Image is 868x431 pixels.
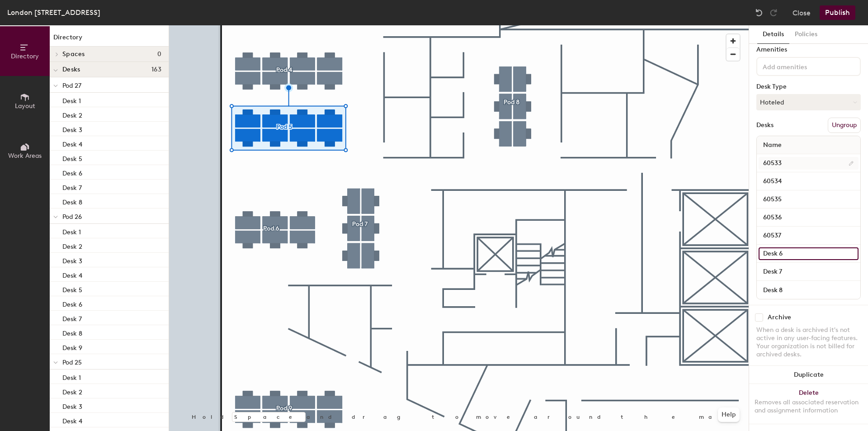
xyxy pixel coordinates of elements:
p: Desk 3 [62,400,82,411]
p: Desk 1 [62,226,81,236]
p: Desk 4 [62,138,82,148]
input: Unnamed desk [759,157,859,170]
p: Desk 5 [62,152,82,163]
p: Desk 2 [62,109,82,119]
h1: Directory [50,33,169,47]
p: Desk 4 [62,415,82,425]
span: Pod 25 [62,359,82,366]
div: When a desk is archived it's not active in any user-facing features. Your organization is not bil... [756,326,861,359]
input: Unnamed desk [759,229,859,242]
span: Work Areas [8,152,42,160]
input: Unnamed desk [759,211,859,224]
span: Directory [11,52,39,60]
button: Ungroup [828,118,861,133]
div: Removes all associated reservation and assignment information [755,398,863,415]
span: 0 [157,51,161,58]
input: Unnamed desk [759,175,859,188]
div: Desks [756,122,774,129]
img: Redo [769,8,778,17]
p: Desk 7 [62,181,82,192]
p: Desk 2 [62,386,82,396]
button: Close [793,5,811,20]
p: Desk 1 [62,95,81,105]
button: DeleteRemoves all associated reservation and assignment information [749,384,868,424]
button: Details [757,25,789,44]
p: Desk 6 [62,167,82,177]
button: Publish [820,5,855,20]
p: Desk 4 [62,269,82,279]
p: Desk 8 [62,327,82,337]
p: Desk 3 [62,123,82,134]
input: Unnamed desk [759,193,859,206]
p: Desk 2 [62,240,82,251]
p: Desk 1 [62,371,81,382]
p: Desk 6 [62,298,82,308]
span: Spaces [62,51,85,58]
span: Pod 27 [62,82,81,90]
div: Amenities [756,46,861,53]
p: Desk 3 [62,255,82,265]
p: Desk 7 [62,313,82,323]
input: Add amenities [761,61,842,71]
span: Name [759,137,786,153]
div: Archive [768,314,791,321]
p: Desk 9 [62,341,82,352]
div: London [STREET_ADDRESS] [7,7,100,18]
img: Undo [755,8,764,17]
div: Desk Type [756,83,861,90]
button: Duplicate [749,366,868,384]
span: Desks [62,66,80,73]
span: Pod 26 [62,213,82,221]
p: Desk 5 [62,284,82,294]
span: 163 [151,66,161,73]
button: Help [718,407,740,422]
span: Layout [15,102,35,110]
button: Hoteled [756,94,861,110]
p: Desk 8 [62,196,82,206]
button: Policies [789,25,823,44]
input: Unnamed desk [759,284,859,296]
input: Unnamed desk [759,247,859,260]
input: Unnamed desk [759,265,859,278]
